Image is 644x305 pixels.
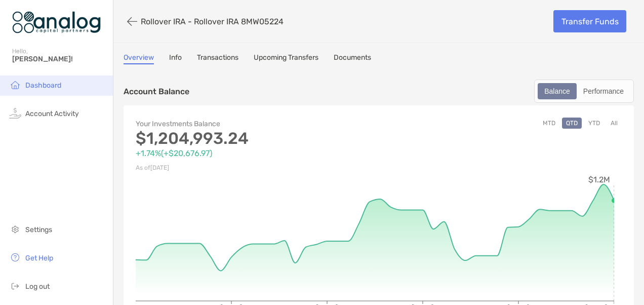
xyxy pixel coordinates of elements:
[334,53,371,64] a: Documents
[254,53,318,64] a: Upcoming Transfers
[9,107,21,119] img: activity icon
[553,10,626,32] a: Transfer Funds
[25,225,52,234] span: Settings
[9,251,21,263] img: get-help icon
[578,84,629,98] div: Performance
[25,254,53,262] span: Get Help
[588,175,610,184] tspan: $1.2M
[539,118,559,129] button: MTD
[12,55,107,63] span: [PERSON_NAME]!
[607,118,622,129] button: All
[136,132,379,145] p: $1,204,993.24
[584,118,604,129] button: YTD
[562,118,582,129] button: QTD
[534,80,634,103] div: segmented control
[9,280,21,292] img: logout icon
[25,282,50,291] span: Log out
[136,118,379,130] p: Your Investments Balance
[25,109,79,118] span: Account Activity
[9,79,21,91] img: household icon
[136,147,379,160] p: +1.74% ( +$20,676.97 )
[25,81,61,90] span: Dashboard
[141,17,284,26] p: Rollover IRA - Rollover IRA 8MW05224
[12,4,101,41] img: Zoe Logo
[197,53,238,64] a: Transactions
[136,162,379,174] p: As of [DATE]
[124,53,154,64] a: Overview
[169,53,182,64] a: Info
[9,223,21,235] img: settings icon
[539,84,576,98] div: Balance
[124,85,189,98] p: Account Balance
